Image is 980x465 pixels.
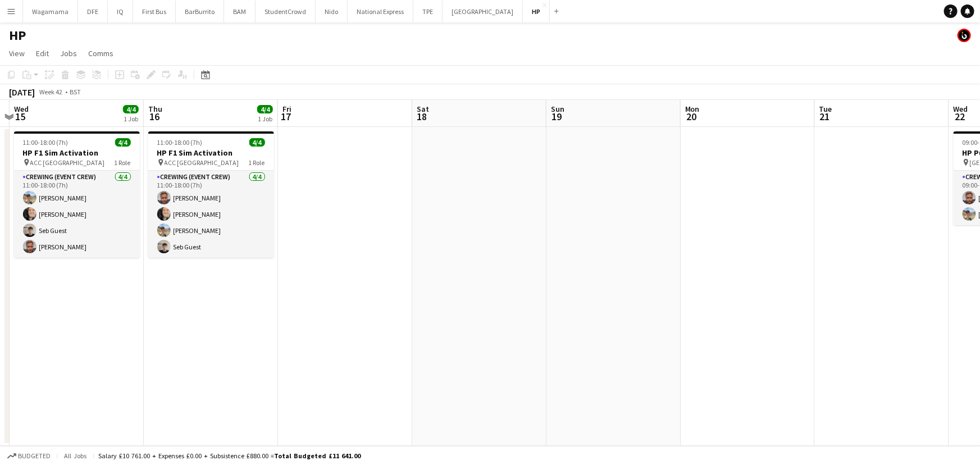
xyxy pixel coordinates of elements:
div: Salary £10 761.00 + Expenses £0.00 + Subsistence £880.00 = [98,452,361,460]
button: TPE [413,1,443,22]
button: DFE [78,1,108,22]
span: All jobs [62,452,89,460]
button: First Bus [133,1,176,22]
span: View [9,48,25,58]
button: StudentCrowd [256,1,316,22]
button: National Express [348,1,413,22]
button: HP [523,1,550,22]
button: IQ [108,1,133,22]
h1: HP [9,27,26,44]
span: Week 42 [37,88,65,96]
span: Comms [88,48,113,58]
a: Edit [31,46,53,61]
button: [GEOGRAPHIC_DATA] [443,1,523,22]
div: [DATE] [9,86,35,98]
app-user-avatar: Tim Bodenham [958,29,971,42]
span: Edit [36,48,49,58]
a: View [4,46,29,61]
span: Total Budgeted £11 641.00 [274,452,361,460]
button: Wagamama [23,1,78,22]
span: Jobs [60,48,77,58]
button: Nido [316,1,348,22]
button: BarBurrito [176,1,224,22]
button: Budgeted [6,450,52,462]
span: Budgeted [18,452,51,460]
button: BAM [224,1,256,22]
a: Comms [84,46,118,61]
a: Jobs [56,46,81,61]
div: BST [70,88,81,96]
